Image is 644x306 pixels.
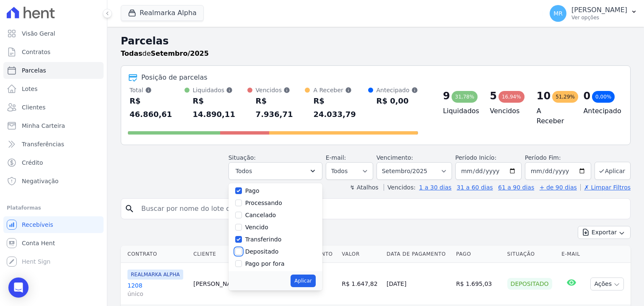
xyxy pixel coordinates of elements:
[552,91,578,103] div: 51,29%
[578,226,631,239] button: Exportar
[3,80,104,97] a: Lotes
[8,277,29,298] div: Open Intercom Messenger
[7,203,100,213] div: Plataformas
[236,166,252,176] span: Todos
[245,187,260,194] label: Pago
[193,94,247,121] div: R$ 14.890,11
[350,184,378,191] label: ↯ Atalhos
[377,94,418,108] div: R$ 0,00
[543,2,644,25] button: MR [PERSON_NAME] Ver opções
[452,91,478,103] div: 31,78%
[121,34,631,49] h2: Parcelas
[443,106,477,116] h4: Liquidados
[595,162,631,180] button: Aplicar
[525,153,591,162] label: Período Fim:
[136,200,627,217] input: Buscar por nome do lote ou do cliente
[256,86,305,94] div: Vencidos
[499,91,525,103] div: 16,94%
[22,177,59,185] span: Negativação
[558,246,585,263] th: E-mail
[3,25,104,42] a: Visão Geral
[151,49,209,57] strong: Setembro/2025
[127,290,187,298] span: único
[338,246,383,263] th: Valor
[141,73,208,83] div: Posição de parcelas
[537,89,551,103] div: 10
[377,86,418,94] div: Antecipado
[590,277,624,290] button: Ações
[3,62,104,79] a: Parcelas
[377,154,413,161] label: Vencimento:
[455,154,496,161] label: Período Inicío:
[537,106,570,126] h4: A Receber
[127,270,183,280] span: REALMARKA ALPHA
[571,14,627,21] p: Ver opções
[245,200,282,206] label: Processando
[229,162,322,180] button: Todos
[490,89,497,103] div: 5
[592,91,615,103] div: 0,00%
[291,275,315,287] button: Aplicar
[419,184,452,191] a: 1 a 30 dias
[457,184,493,191] a: 31 a 60 dias
[22,103,45,112] span: Clientes
[245,212,276,218] label: Cancelado
[127,281,187,298] a: 1208único
[443,89,450,103] div: 9
[130,94,184,121] div: R$ 46.860,61
[498,184,534,191] a: 61 a 90 dias
[22,29,55,38] span: Visão Geral
[504,246,558,263] th: Situação
[453,246,504,263] th: Pago
[3,117,104,134] a: Minha Carteira
[313,86,368,94] div: A Receber
[121,5,204,21] button: Realmarka Alpha
[583,89,590,103] div: 0
[384,184,415,191] label: Vencidos:
[453,263,504,305] td: R$ 1.695,03
[326,154,346,161] label: E-mail:
[22,158,43,167] span: Crédito
[121,49,209,59] p: de
[3,44,104,60] a: Contratos
[193,86,247,94] div: Liquidados
[121,49,143,57] strong: Todas
[490,106,523,116] h4: Vencidos
[583,106,617,116] h4: Antecipado
[22,220,53,229] span: Recebíveis
[245,236,282,243] label: Transferindo
[245,260,285,267] label: Pago por fora
[580,184,631,191] a: ✗ Limpar Filtros
[22,140,64,148] span: Transferências
[540,184,577,191] a: + de 90 dias
[338,263,383,305] td: R$ 1.647,82
[245,248,279,255] label: Depositado
[256,94,305,121] div: R$ 7.936,71
[313,94,368,121] div: R$ 24.033,79
[22,85,38,93] span: Lotes
[3,99,104,116] a: Clientes
[553,10,563,16] span: MR
[3,136,104,153] a: Transferências
[22,66,46,75] span: Parcelas
[507,278,552,290] div: Depositado
[190,246,293,263] th: Cliente
[3,173,104,189] a: Negativação
[229,154,256,161] label: Situação:
[383,246,453,263] th: Data de Pagamento
[125,204,135,214] i: search
[245,224,268,231] label: Vencido
[22,122,65,130] span: Minha Carteira
[22,48,50,56] span: Contratos
[3,216,104,233] a: Recebíveis
[22,239,55,247] span: Conta Hent
[571,6,627,14] p: [PERSON_NAME]
[3,235,104,252] a: Conta Hent
[130,86,184,94] div: Total
[121,246,190,263] th: Contrato
[383,263,453,305] td: [DATE]
[190,263,293,305] td: [PERSON_NAME]
[3,154,104,171] a: Crédito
